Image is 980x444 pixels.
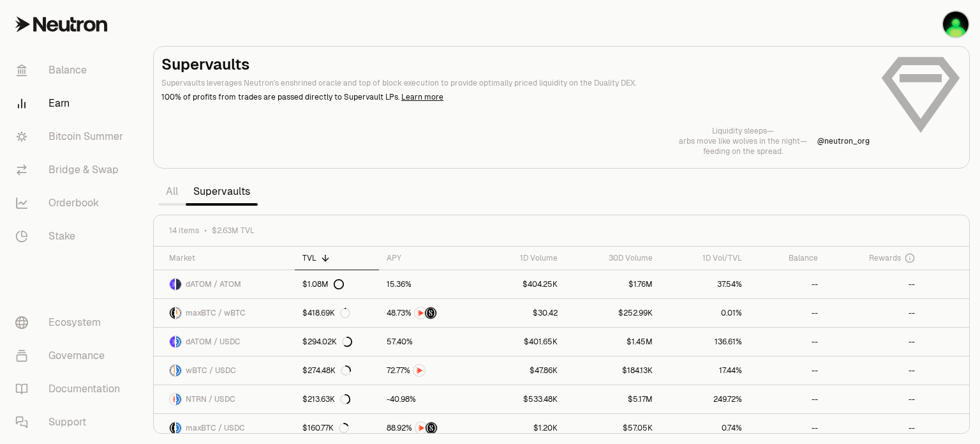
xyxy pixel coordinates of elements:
img: Daditos [943,11,969,37]
a: $213.63K [295,385,379,413]
a: dATOM LogoUSDC LogodATOM / USDC [154,328,295,356]
img: ATOM Logo [176,279,181,290]
img: USDC Logo [176,365,181,376]
a: maxBTC LogowBTC LogomaxBTC / wBTC [154,299,295,327]
a: -- [826,328,923,356]
a: $404.25K [479,270,565,298]
div: $418.69K [302,308,350,318]
button: NTRN [387,364,470,377]
a: $47.86K [479,356,565,385]
a: NTRN LogoUSDC LogoNTRN / USDC [154,385,295,413]
span: maxBTC / wBTC [186,308,246,318]
a: $184.13K [565,356,660,385]
div: Balance [757,253,818,263]
div: $294.02K [302,337,352,347]
img: NTRN [413,365,425,376]
img: wBTC Logo [176,307,181,319]
span: NTRN / USDC [186,394,235,404]
a: All [158,179,186,204]
a: $252.99K [565,299,660,327]
img: dATOM Logo [170,336,175,348]
a: Bitcoin Summer [5,120,138,153]
a: $30.42 [479,299,565,327]
a: 136.61% [660,328,750,356]
a: -- [750,356,826,385]
button: NTRNStructured Points [387,422,470,434]
span: dATOM / USDC [186,337,241,347]
p: feeding on the spread. [679,146,807,157]
a: $1.20K [479,414,565,442]
a: NTRNStructured Points [379,299,478,327]
a: -- [750,385,826,413]
div: TVL [302,253,371,263]
a: -- [750,299,826,327]
a: -- [750,328,826,356]
span: $2.63M TVL [212,226,255,236]
a: Stake [5,220,138,253]
a: Supervaults [186,179,258,204]
span: wBTC / USDC [186,365,236,376]
a: -- [826,299,923,327]
a: wBTC LogoUSDC LogowBTC / USDC [154,356,295,385]
a: Liquidity sleeps—arbs move like wolves in the night—feeding on the spread. [679,126,807,157]
a: $274.48K [295,356,379,385]
a: $294.02K [295,328,379,356]
div: $1.08M [302,279,344,289]
a: 0.74% [660,414,750,442]
p: Liquidity sleeps— [679,126,807,136]
a: -- [750,414,826,442]
img: NTRN Logo [170,394,175,405]
a: $1.76M [565,270,660,298]
button: NTRNStructured Points [387,307,470,319]
img: Structured Points [425,307,436,319]
img: maxBTC Logo [170,422,175,434]
a: Support [5,406,138,439]
img: USDC Logo [176,422,181,434]
a: $160.77K [295,414,379,442]
div: APY [387,253,470,263]
div: Market [169,253,287,263]
a: dATOM LogoATOM LogodATOM / ATOM [154,270,295,298]
a: @neutron_org [817,136,870,146]
span: Rewards [869,253,901,263]
img: maxBTC Logo [170,307,175,319]
a: $1.08M [295,270,379,298]
p: arbs move like wolves in the night— [679,136,807,146]
a: -- [826,356,923,385]
img: dATOM Logo [170,279,175,290]
div: $213.63K [302,394,350,404]
a: -- [826,414,923,442]
a: $57.05K [565,414,660,442]
a: 37.54% [660,270,750,298]
img: NTRN [415,307,426,319]
a: -- [826,270,923,298]
a: $1.45M [565,328,660,356]
p: Supervaults leverages Neutron's enshrined oracle and top of block execution to provide optimally ... [161,77,870,89]
img: NTRN [415,422,427,434]
div: 1D Vol/TVL [668,253,742,263]
a: maxBTC LogoUSDC LogomaxBTC / USDC [154,414,295,442]
p: @ neutron_org [817,136,870,146]
a: -- [750,270,826,298]
div: 1D Volume [486,253,558,263]
a: 17.44% [660,356,750,385]
span: dATOM / ATOM [186,279,241,289]
span: maxBTC / USDC [186,423,245,433]
img: USDC Logo [176,394,181,405]
div: $160.77K [302,423,349,433]
img: wBTC Logo [170,365,175,376]
div: 30D Volume [573,253,653,263]
a: NTRN [379,356,478,385]
a: Ecosystem [5,306,138,339]
a: NTRNStructured Points [379,414,478,442]
a: $418.69K [295,299,379,327]
a: Learn more [401,92,443,102]
a: Earn [5,87,138,120]
a: 0.01% [660,299,750,327]
a: $5.17M [565,385,660,413]
a: Governance [5,339,138,372]
a: 249.72% [660,385,750,413]
a: $533.48K [479,385,565,413]
img: Structured Points [426,422,437,434]
div: $274.48K [302,365,351,376]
